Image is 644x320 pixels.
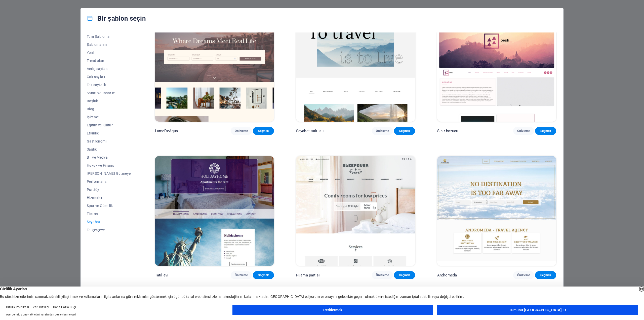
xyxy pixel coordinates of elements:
img: Andromeda [437,156,556,266]
font: Etkinlik [87,131,99,135]
font: Seçmek [258,273,269,277]
font: Açılış sayfası [87,67,108,71]
font: Çok sayfalı [87,75,105,79]
button: Etkinlik [87,129,133,137]
font: Hizmetler [87,196,103,200]
font: Seçmek [258,129,269,133]
font: BT ve Medya [87,155,108,159]
font: Ticaret [87,212,98,216]
font: Seyahat [87,220,100,224]
font: Önizleme [517,129,530,133]
font: Trend olan [87,59,104,63]
font: Performans [87,180,106,184]
button: Gastronomi [87,137,133,145]
font: Eğitim ve Kültür [87,123,113,127]
button: Sanat ve Tasarım [87,89,133,97]
font: Sinir bozucu [437,129,458,133]
font: Seçmek [540,273,551,277]
img: Sinir bozucu [437,12,556,122]
button: Spor ve Güzellik [87,202,133,210]
button: [PERSON_NAME] Gütmeyen [87,169,133,177]
font: Bir şablon seçin [97,15,146,22]
button: Seçmek [394,127,415,135]
button: Önizleme [372,271,393,279]
font: Boşluk [87,99,98,103]
font: Önizleme [376,273,389,277]
font: Önizleme [517,273,530,277]
font: Yeni [87,51,94,55]
font: Seçmek [399,129,410,133]
button: Tek sayfalık [87,81,133,89]
font: Blog [87,107,94,111]
font: Tüm Şablonlar [87,34,111,39]
button: Yeni [87,49,133,57]
button: Önizleme [372,127,393,135]
button: İşletme [87,113,133,121]
font: Portföy [87,188,99,192]
button: Hizmetler [87,194,133,202]
font: Seçmek [540,129,551,133]
font: Tatil evi [155,273,168,277]
font: Önizleme [235,129,248,133]
button: Önizleme [231,127,252,135]
button: Seçmek [535,271,556,279]
font: Seyahat tutkusu [296,129,324,133]
button: Açılış sayfası [87,65,133,73]
font: Sağlık [87,147,97,151]
button: Seçmek [253,127,274,135]
button: Önizleme [513,271,534,279]
font: Andromeda [437,273,457,277]
button: Seçmek [253,271,274,279]
font: Önizleme [376,129,389,133]
button: Tel çerçeve [87,226,133,234]
button: Seçmek [394,271,415,279]
button: Önizleme [513,127,534,135]
font: İşletme [87,115,99,119]
button: Blog [87,105,133,113]
button: Ticaret [87,210,133,218]
font: Gastronomi [87,139,106,143]
button: Seyahat [87,218,133,226]
button: Hukuk ve Finans [87,161,133,169]
button: Çok sayfalı [87,73,133,81]
font: Spor ve Güzellik [87,204,113,208]
font: Pijama partisi [296,273,320,277]
button: Tüm Şablonlar [87,32,133,41]
img: LumeDeAqua [155,12,274,122]
font: LumeDeAqua [155,129,178,133]
button: Eğitim ve Kültür [87,121,133,129]
img: Pijama partisi [296,156,415,266]
font: Tel çerçeve [87,228,105,232]
button: Performans [87,177,133,186]
img: Tatil evi [155,156,274,266]
button: Trend olan [87,57,133,65]
font: Seçmek [399,273,410,277]
button: Portföy [87,186,133,194]
font: Hukuk ve Finans [87,163,114,167]
button: Şablonlarım [87,41,133,49]
font: Önizleme [235,273,248,277]
button: Önizleme [231,271,252,279]
img: Seyahat tutkusu [296,12,415,122]
button: Seçmek [535,127,556,135]
button: Sağlık [87,145,133,153]
font: Tek sayfalık [87,83,106,87]
font: Sanat ve Tasarım [87,91,115,95]
font: Şablonlarım [87,43,107,47]
button: BT ve Medya [87,153,133,161]
font: [PERSON_NAME] Gütmeyen [87,171,133,175]
button: Boşluk [87,97,133,105]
